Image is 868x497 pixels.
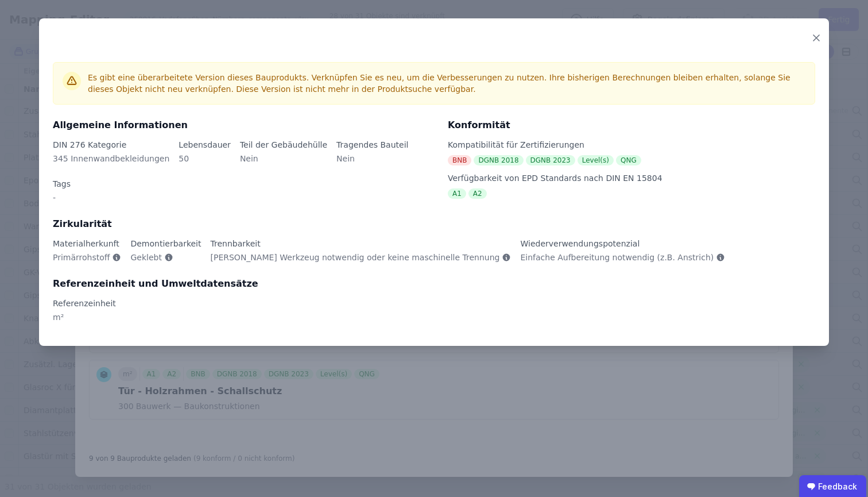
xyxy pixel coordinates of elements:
div: Nein [336,153,408,174]
div: Level(s) [578,155,614,165]
div: Verfügbarkeit von EPD Standards nach DIN EN 15804 [448,172,815,184]
div: Tags [53,178,71,190]
div: 345 Innenwandbekleidungen [53,153,169,174]
div: Zirkularität [53,217,815,231]
div: A1 [448,188,466,199]
div: BNB [448,155,471,165]
div: - [53,192,71,213]
div: DGNB 2023 [526,155,575,165]
span: Primärrohstoff [53,252,110,263]
div: DIN 276 Kategorie [53,139,169,151]
div: Referenzeinheit und Umweltdatensätze [53,277,815,291]
div: Referenzeinheit [53,298,815,309]
div: Tragendes Bauteil [336,139,408,151]
div: Demontierbarkeit [130,238,201,249]
div: Lebensdauer [179,139,231,151]
div: Wiederverwendungspotenzial [520,238,725,249]
span: [PERSON_NAME] Werkzeug notwendig oder keine maschinelle Trennung [211,252,500,263]
div: Kompatibilität für Zertifizierungen [448,139,815,151]
div: Konformität [448,118,815,132]
div: DGNB 2018 [474,155,523,165]
span: Geklebt [130,252,161,263]
div: Es gibt eine überarbeitete Version dieses Bauprodukts. Verknüpfen Sie es neu, um die Verbesserung... [88,72,805,95]
div: A2 [468,188,487,199]
div: Teil der Gebäudehülle [240,139,327,151]
div: Materialherkunft [53,238,121,249]
div: QNG [616,155,641,165]
div: Allgemeine Informationen [53,118,434,132]
span: Einfache Aufbereitung notwendig (z.B. Anstrich) [520,252,714,263]
div: Nein [240,153,327,174]
div: m² [53,311,815,332]
div: 50 [179,153,231,174]
div: Trennbarkeit [211,238,511,249]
